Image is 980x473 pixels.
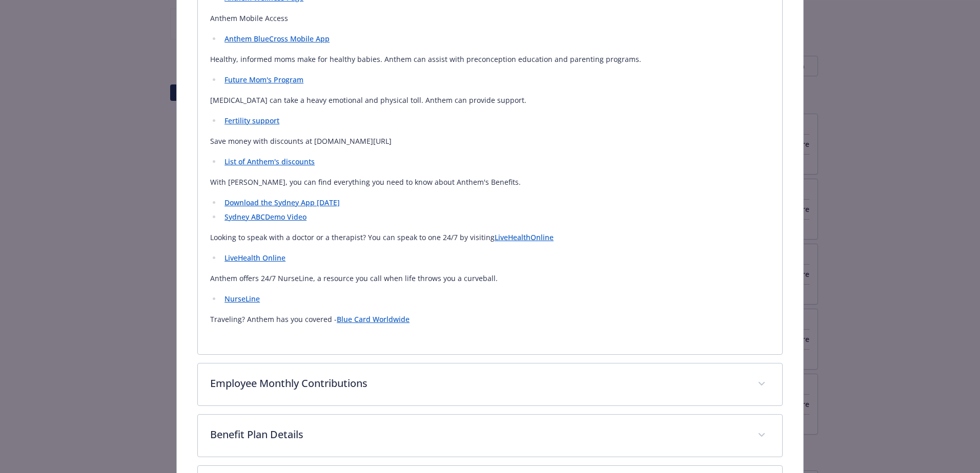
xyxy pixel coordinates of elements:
p: [MEDICAL_DATA] can take a heavy emotional and physical toll. Anthem can provide support. [210,94,770,106]
a: LiveHealthOnline [495,232,554,242]
a: Download the Sydney App [DATE] [224,198,340,207]
a: NurseLine [224,294,260,304]
p: Healthy, informed moms make for healthy babies. Anthem can assist with preconception education an... [210,53,770,66]
a: Blue Card Worldwide [337,314,410,324]
p: Anthem Mobile Access [210,12,770,25]
a: Future Mom's Program [224,75,303,84]
div: Employee Monthly Contributions [198,363,782,405]
a: LiveHealth Online [224,253,285,263]
p: Employee Monthly Contributions [210,376,745,391]
p: Looking to speak with a doctor or a therapist? You can speak to one 24/7 by visiting [210,231,770,244]
a: Demo Video [265,212,307,222]
p: Anthem offers 24/7 NurseLine, a resource you call when life throws you a curveball. [210,272,770,285]
p: With [PERSON_NAME], you can find everything you need to know about Anthem's Benefits. [210,176,770,188]
div: Benefit Plan Details [198,415,782,457]
p: Benefit Plan Details [210,427,745,442]
p: Save money with discounts at [DOMAIN_NAME][URL] [210,135,770,147]
a: List of Anthem's discounts [224,157,315,166]
a: Sydney ABC [224,212,265,222]
a: Anthem BlueCross Mobile App [224,34,330,44]
a: Fertility support [224,116,279,125]
p: Traveling? Anthem has you covered - [210,313,770,326]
